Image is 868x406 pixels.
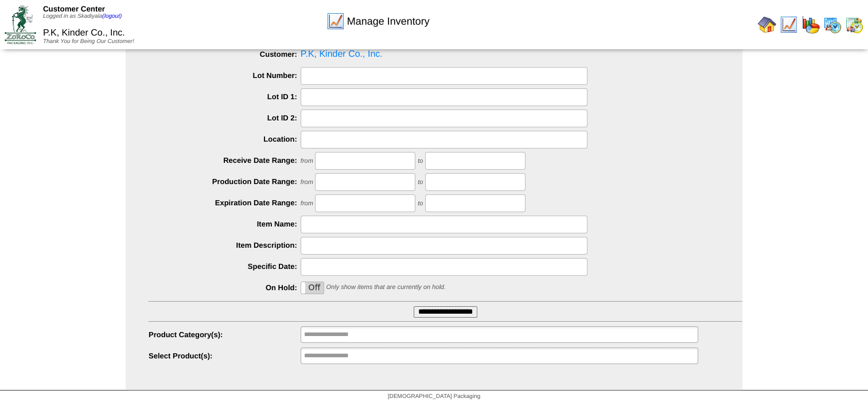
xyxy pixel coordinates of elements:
[5,5,36,44] img: ZoRoCo_Logo(Green%26Foil)%20jpg.webp
[149,114,301,122] label: Lot ID 2:
[301,200,313,207] span: from
[43,38,134,45] span: Thank You for Being Our Customer!
[149,352,301,360] label: Select Product(s):
[149,92,301,101] label: Lot ID 1:
[149,241,301,249] label: Item Description:
[149,46,742,63] span: P.K, Kinder Co., Inc.
[326,284,445,291] span: Only show items that are currently on hold.
[43,28,125,38] span: P.K, Kinder Co., Inc.
[149,330,301,339] label: Product Category(s):
[388,393,480,400] span: [DEMOGRAPHIC_DATA] Packaging
[149,71,301,80] label: Lot Number:
[418,158,423,165] span: to
[149,177,301,186] label: Production Date Range:
[845,15,863,34] img: calendarinout.gif
[780,15,798,34] img: line_graph.gif
[149,198,301,207] label: Expiration Date Range:
[149,220,301,228] label: Item Name:
[418,179,423,186] span: to
[43,13,122,19] span: Logged in as Skadiyala
[301,282,324,294] label: Off
[149,135,301,143] label: Location:
[418,200,423,207] span: to
[301,179,313,186] span: from
[301,282,324,294] div: OnOff
[43,5,105,13] span: Customer Center
[758,15,776,34] img: home.gif
[347,15,430,28] span: Manage Inventory
[301,158,313,165] span: from
[801,15,820,34] img: graph.gif
[149,50,301,58] label: Customer:
[149,283,301,292] label: On Hold:
[326,12,345,30] img: line_graph.gif
[149,262,301,271] label: Specific Date:
[149,156,301,165] label: Receive Date Range:
[823,15,842,34] img: calendarprod.gif
[102,13,122,19] a: (logout)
